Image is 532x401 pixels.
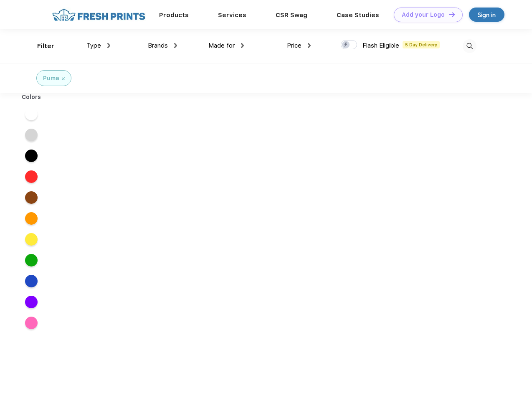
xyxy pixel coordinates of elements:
[241,43,244,48] img: dropdown.png
[276,11,307,19] a: CSR Swag
[174,43,177,48] img: dropdown.png
[449,12,455,17] img: DT
[463,39,476,53] img: desktop_search.svg
[287,42,301,49] span: Price
[469,8,504,22] a: Sign in
[62,77,65,80] img: filter_cancel.svg
[15,93,48,102] div: Colors
[107,43,110,48] img: dropdown.png
[37,41,54,51] div: Filter
[478,10,496,20] div: Sign in
[148,42,168,49] span: Brands
[208,42,235,49] span: Made for
[362,42,399,49] span: Flash Eligible
[308,43,311,48] img: dropdown.png
[403,41,440,48] span: 5 Day Delivery
[43,74,59,83] div: Puma
[402,11,445,18] div: Add your Logo
[86,42,101,49] span: Type
[218,11,246,19] a: Services
[159,11,189,19] a: Products
[50,8,148,22] img: fo%20logo%202.webp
